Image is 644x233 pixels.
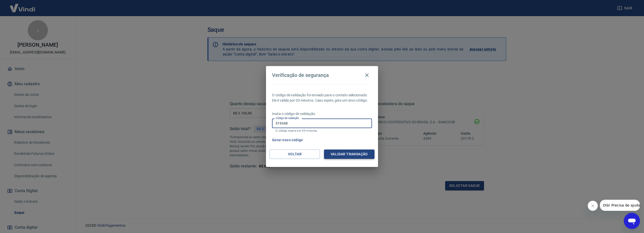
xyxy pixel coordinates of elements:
[3,4,42,8] span: Olá! Precisa de ajuda?
[270,150,320,159] button: Voltar
[270,135,305,145] button: Gerar novo código
[276,129,368,132] p: O código expira em 03 minutos.
[624,213,640,229] iframe: Botão para abrir a janela de mensagens
[272,72,329,78] h4: Verificação de segurança
[600,200,640,211] iframe: Mensagem da empresa
[272,111,372,116] p: Insira o código de validação
[324,150,374,159] button: Validar transação
[276,116,299,120] label: Código de validação
[272,93,372,103] p: O código de validação foi enviado para o contato selecionado. Ele é válido por 03 minutos. Caso e...
[588,201,598,211] iframe: Fechar mensagem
